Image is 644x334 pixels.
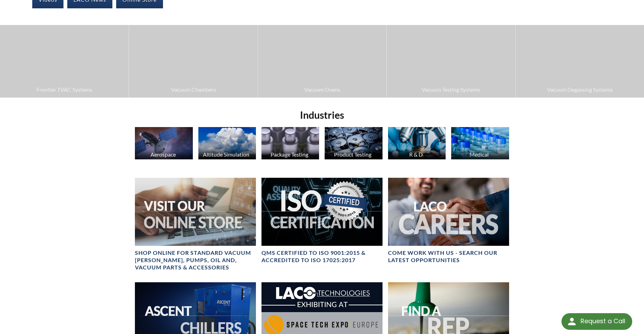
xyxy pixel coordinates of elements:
[388,249,509,264] h4: COME WORK WITH US - SEARCH OUR LATEST OPPORTUNITIES
[197,151,255,158] div: Altitude Simulation
[388,127,446,161] a: R & D Microscope image
[198,127,256,159] img: Altitude Simulation, Clouds
[261,85,383,94] span: Vacuum Ovens
[581,313,625,329] div: Request a Call
[561,313,632,330] div: Request a Call
[451,127,509,159] img: Medication Bottles image
[388,178,509,264] a: Header for LACO Careers OpportunitiesCOME WORK WITH US - SEARCH OUR LATEST OPPORTUNITIES
[135,127,192,159] img: Satellite image
[261,249,383,264] h4: QMS CERTIFIED to ISO 9001:2015 & Accredited to ISO 17025:2017
[450,151,508,158] div: Medical
[325,127,382,161] a: Product Testing Hard Drives image
[451,127,509,161] a: Medical Medication Bottles image
[324,151,381,158] div: Product Testing
[135,127,192,161] a: Aerospace Satellite image
[132,109,512,122] h2: Industries
[325,127,382,159] img: Hard Drives image
[134,151,192,158] div: Aerospace
[261,127,319,159] img: Perfume Bottles image
[516,25,644,97] a: Vacuum Degassing Systems
[129,25,257,97] a: Vacuum Chambers
[388,127,446,159] img: Microscope image
[135,249,256,271] h4: SHOP ONLINE FOR STANDARD VACUUM [PERSON_NAME], PUMPS, OIL AND, VACUUM PARTS & ACCESSORIES
[135,178,256,271] a: Visit Our Online Store headerSHOP ONLINE FOR STANDARD VACUUM [PERSON_NAME], PUMPS, OIL AND, VACUU...
[198,127,256,161] a: Altitude Simulation Altitude Simulation, Clouds
[566,316,577,327] img: round button
[132,85,254,94] span: Vacuum Chambers
[258,25,386,97] a: Vacuum Ovens
[3,85,125,94] span: Frontier TVAC Systems
[519,85,641,94] span: Vacuum Degassing Systems
[261,127,319,161] a: Package Testing Perfume Bottles image
[387,25,515,97] a: Vacuum Testing Systems
[260,151,318,158] div: Package Testing
[261,178,383,264] a: ISO Certification headerQMS CERTIFIED to ISO 9001:2015 & Accredited to ISO 17025:2017
[390,85,512,94] span: Vacuum Testing Systems
[387,151,445,158] div: R & D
